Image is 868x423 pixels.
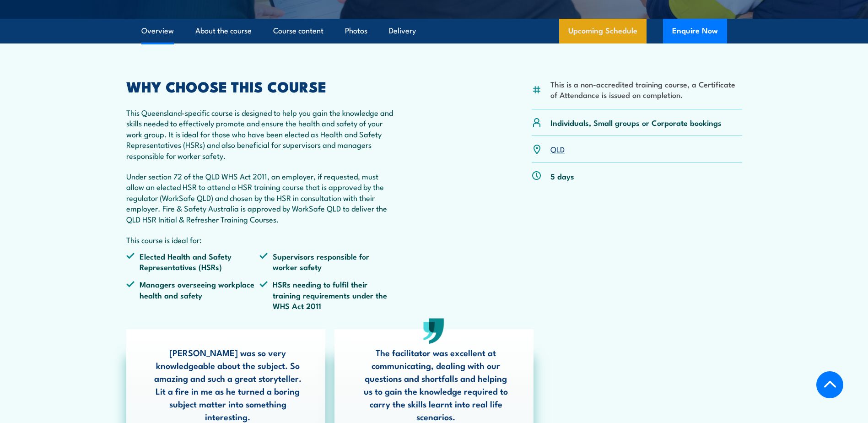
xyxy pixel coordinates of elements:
[550,143,565,154] a: QLD
[389,19,416,43] a: Delivery
[550,117,722,128] p: Individuals, Small groups or Corporate bookings
[141,19,174,43] a: Overview
[345,19,367,43] a: Photos
[126,234,394,245] p: This course is ideal for:
[126,251,260,272] li: Elected Health and Safety Representatives (HSRs)
[550,79,742,100] li: This is a non-accredited training course, a Certificate of Attendance is issued on completion.
[550,171,574,181] p: 5 days
[126,107,394,161] p: This Queensland-specific course is designed to help you gain the knowledge and skills needed to e...
[126,279,260,311] li: Managers overseeing workplace health and safety
[259,251,393,272] li: Supervisors responsible for worker safety
[195,19,252,43] a: About the course
[361,346,511,423] p: The facilitator was excellent at communicating, dealing with our questions and shortfalls and hel...
[559,19,647,43] a: Upcoming Schedule
[126,171,394,224] p: Under section 72 of the QLD WHS Act 2011, an employer, if requested, must allow an elected HSR to...
[273,19,323,43] a: Course content
[663,19,727,43] button: Enquire Now
[126,80,394,92] h2: WHY CHOOSE THIS COURSE
[259,279,393,311] li: HSRs needing to fulfil their training requirements under the WHS Act 2011
[153,346,302,423] p: [PERSON_NAME] was so very knowledgeable about the subject. So amazing and such a great storytelle...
